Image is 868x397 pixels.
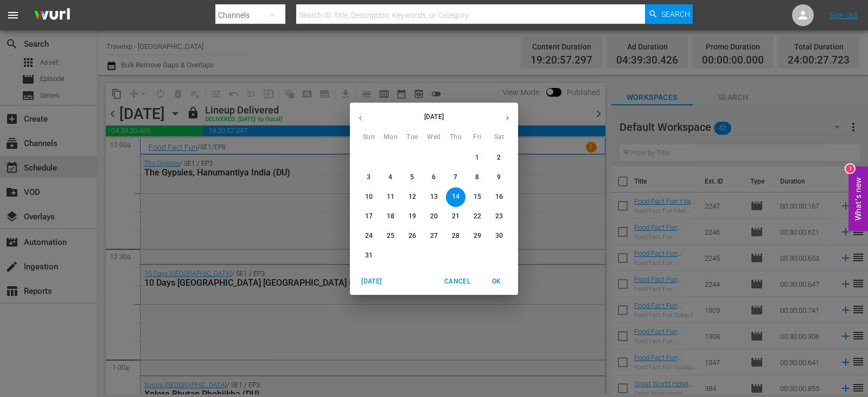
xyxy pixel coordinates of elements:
[354,273,389,291] button: [DATE]
[829,11,858,20] a: Sign Out
[403,187,422,207] button: 12
[424,226,444,246] button: 27
[430,212,438,221] p: 20
[381,187,400,207] button: 11
[403,132,422,143] span: Tue
[359,207,379,226] button: 17
[367,173,371,182] p: 3
[495,212,503,221] p: 23
[424,168,444,187] button: 6
[365,192,373,201] p: 10
[446,187,465,207] button: 14
[424,187,444,207] button: 13
[432,173,436,182] p: 6
[365,231,373,241] p: 24
[495,192,503,201] p: 16
[26,3,78,28] img: ans4CAIJ8jUAAAAAAAAAAAAAAAAAAAAAAAAgQb4GAAAAAAAAAAAAAAAAAAAAAAAAJMjXAAAAAAAAAAAAAAAAAAAAAAAAgAT5G...
[381,226,400,246] button: 25
[359,246,379,266] button: 31
[440,273,475,291] button: Cancel
[452,192,459,201] p: 14
[410,173,414,182] p: 5
[409,212,416,221] p: 19
[403,207,422,226] button: 19
[444,276,470,287] span: Cancel
[403,226,422,246] button: 26
[489,207,509,226] button: 23
[452,212,459,221] p: 21
[387,212,394,221] p: 18
[446,168,465,187] button: 7
[468,207,487,226] button: 22
[446,132,465,143] span: Thu
[452,231,459,241] p: 28
[495,231,503,241] p: 30
[489,148,509,168] button: 2
[424,132,444,143] span: Wed
[424,207,444,226] button: 20
[387,192,394,201] p: 11
[430,231,438,241] p: 27
[489,226,509,246] button: 30
[381,168,400,187] button: 4
[359,132,379,143] span: Sun
[479,273,514,291] button: OK
[475,153,479,162] p: 1
[381,132,400,143] span: Mon
[365,212,373,221] p: 17
[359,168,379,187] button: 3
[365,251,373,260] p: 31
[474,192,481,201] p: 15
[475,173,479,182] p: 8
[489,132,509,143] span: Sat
[468,168,487,187] button: 8
[454,173,457,182] p: 7
[359,276,385,287] span: [DATE]
[409,231,416,241] p: 26
[7,9,20,22] span: menu
[446,207,465,226] button: 21
[430,192,438,201] p: 13
[848,166,868,231] button: Open Feedback Widget
[381,207,400,226] button: 18
[409,192,416,201] p: 12
[446,226,465,246] button: 28
[468,148,487,168] button: 1
[661,4,690,24] span: Search
[497,173,501,182] p: 9
[489,168,509,187] button: 9
[497,153,501,162] p: 2
[468,132,487,143] span: Fri
[489,187,509,207] button: 16
[359,226,379,246] button: 24
[468,226,487,246] button: 29
[371,112,497,122] p: [DATE]
[388,173,392,182] p: 4
[359,187,379,207] button: 10
[846,164,854,173] div: 1
[474,212,481,221] p: 22
[474,231,481,241] p: 29
[468,187,487,207] button: 15
[403,168,422,187] button: 5
[483,276,509,287] span: OK
[387,231,394,241] p: 25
